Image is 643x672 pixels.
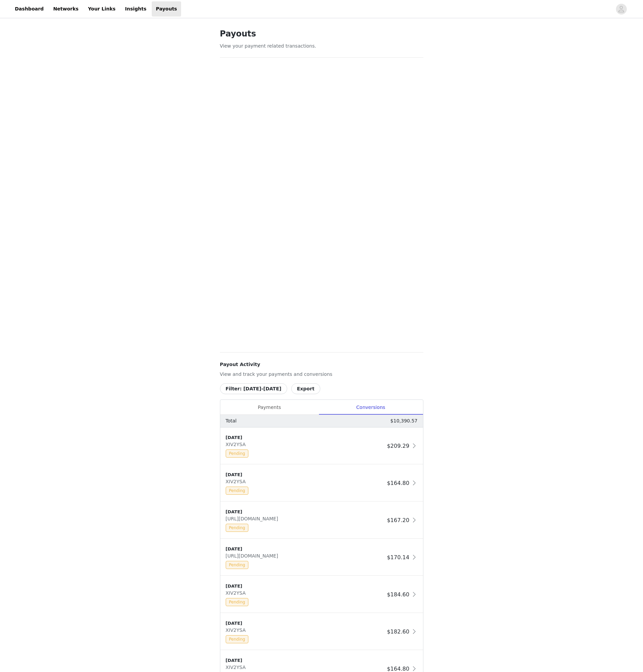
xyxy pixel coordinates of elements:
[226,657,385,664] div: [DATE]
[226,434,385,441] div: [DATE]
[226,487,249,495] span: Pending
[220,383,287,394] button: Filter: [DATE]-[DATE]
[387,443,409,449] span: $209.29
[84,1,120,17] a: Your Links
[226,442,248,447] span: XIV2YSA
[121,1,150,17] a: Insights
[618,4,624,15] div: avatar
[226,546,385,552] div: [DATE]
[291,383,320,394] button: Export
[387,480,409,486] span: $164.80
[11,1,48,17] a: Dashboard
[220,539,423,576] div: clickable-list-item
[220,400,319,415] div: Payments
[220,28,423,40] h1: Payouts
[226,553,281,559] span: [URL][DOMAIN_NAME]
[226,479,248,484] span: XIV2YSA
[226,516,281,521] span: [URL][DOMAIN_NAME]
[220,465,423,502] div: clickable-list-item
[220,371,423,378] p: View and track your payments and conversions
[226,635,249,643] span: Pending
[387,554,409,561] span: $170.14
[226,598,249,606] span: Pending
[152,1,181,17] a: Payouts
[220,502,423,539] div: clickable-list-item
[387,591,409,598] span: $184.60
[220,361,423,368] h4: Payout Activity
[387,666,409,672] span: $164.80
[226,583,385,590] div: [DATE]
[220,613,423,650] div: clickable-list-item
[387,628,409,635] span: $182.60
[319,400,423,415] div: Conversions
[226,449,249,458] span: Pending
[226,471,385,478] div: [DATE]
[387,517,409,523] span: $167.20
[226,561,249,569] span: Pending
[390,417,417,424] p: $10,390.57
[226,417,237,424] p: Total
[220,428,423,465] div: clickable-list-item
[226,590,248,596] span: XIV2YSA
[220,43,423,50] p: View your payment related transactions.
[49,1,82,17] a: Networks
[226,665,248,670] span: XIV2YSA
[226,509,385,515] div: [DATE]
[226,627,248,633] span: XIV2YSA
[220,576,423,613] div: clickable-list-item
[226,620,385,627] div: [DATE]
[226,524,249,532] span: Pending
